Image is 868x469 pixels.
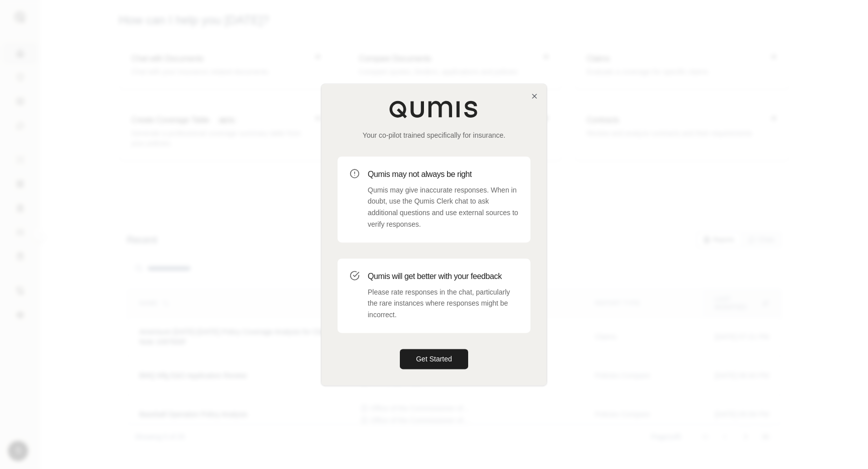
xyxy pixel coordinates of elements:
p: Please rate responses in the chat, particularly the rare instances where responses might be incor... [368,287,518,321]
p: Qumis may give inaccurate responses. When in doubt, use the Qumis Clerk chat to ask additional qu... [368,184,518,230]
img: Qumis Logo [389,100,479,118]
h3: Qumis will get better with your feedback [368,270,518,283]
button: Get Started [400,349,468,369]
h3: Qumis may not always be right [368,168,518,180]
p: Your co-pilot trained specifically for insurance. [338,130,530,140]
